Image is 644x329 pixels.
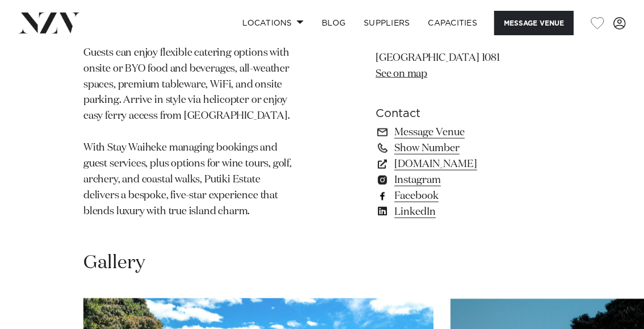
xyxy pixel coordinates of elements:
a: [DOMAIN_NAME] [376,156,561,172]
img: nzv-logo.png [18,13,80,33]
p: Putiki Estate [STREET_ADDRESS][PERSON_NAME] [GEOGRAPHIC_DATA] 1081 [376,19,561,82]
h2: Gallery [83,251,145,276]
a: Facebook [376,188,561,204]
a: Show Number [376,140,561,156]
a: SUPPLIERS [355,11,419,35]
a: Locations [233,11,313,35]
h6: Contact [376,105,561,122]
a: Capacities [419,11,487,35]
a: Instagram [376,172,561,188]
a: Message Venue [376,124,561,140]
a: LinkedIn [376,204,561,220]
a: BLOG [313,11,355,35]
a: See on map [376,69,427,79]
button: Message Venue [494,11,574,35]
